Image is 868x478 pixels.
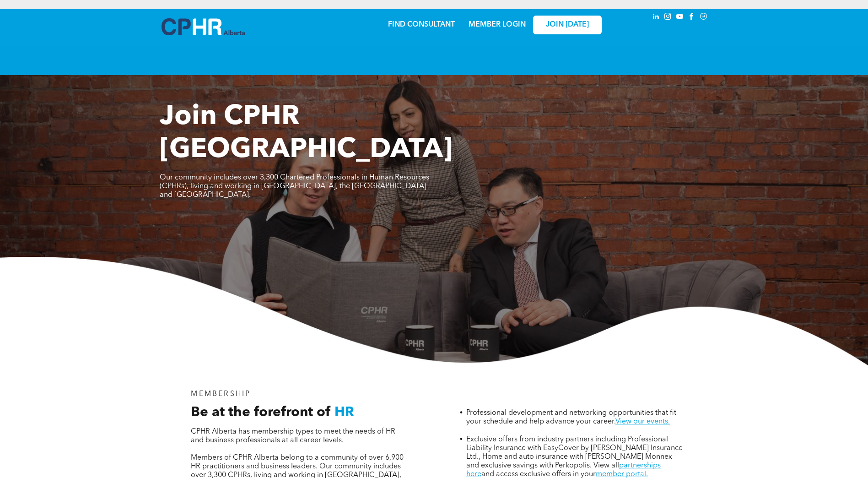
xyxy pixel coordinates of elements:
[596,471,648,478] a: member portal.
[160,174,429,199] span: Our community includes over 3,300 Chartered Professionals in Human Resources (CPHRs), living and ...
[162,18,245,35] img: A blue and white logo for cp alberta
[469,21,526,28] a: MEMBER LOGIN
[481,471,596,478] span: and access exclusive offers in your
[546,21,589,29] span: JOIN [DATE]
[466,436,683,469] span: Exclusive offers from industry partners including Professional Liability Insurance with EasyCover...
[160,103,453,164] span: Join CPHR [GEOGRAPHIC_DATA]
[615,418,670,425] a: View our events.
[388,21,455,28] a: FIND CONSULTANT
[663,11,673,24] a: instagram
[191,391,251,398] span: MEMBERSHIP
[334,406,354,419] span: HR
[191,428,395,444] span: CPHR Alberta has membership types to meet the needs of HR and business professionals at all caree...
[675,11,685,24] a: youtube
[191,406,331,419] span: Be at the forefront of
[466,409,676,425] span: Professional development and networking opportunities that fit your schedule and help advance you...
[651,11,661,24] a: linkedin
[533,16,602,34] a: JOIN [DATE]
[699,11,709,24] a: Social network
[687,11,697,24] a: facebook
